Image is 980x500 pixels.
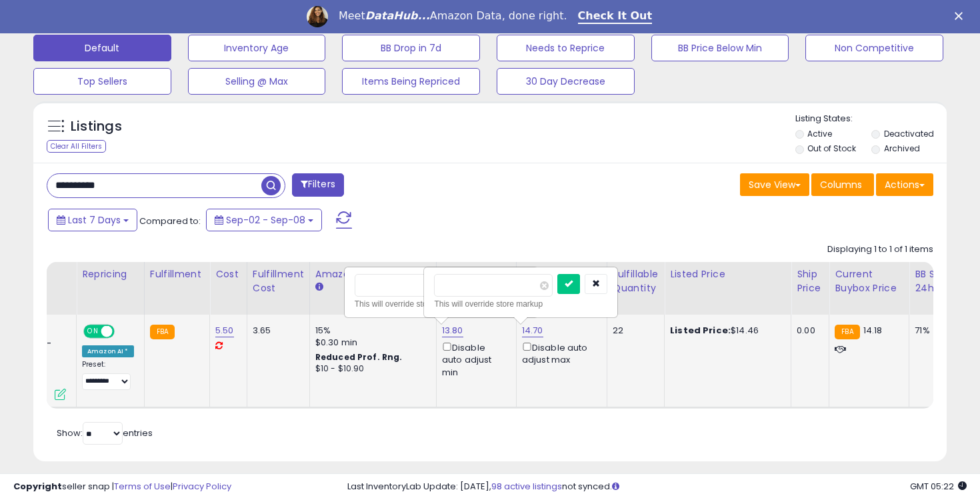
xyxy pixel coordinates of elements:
[613,267,659,295] div: Fulfillable Quantity
[47,140,106,153] div: Clear All Filters
[651,35,789,61] button: BB Price Below Min
[82,345,134,357] div: Amazon AI *
[797,267,823,295] div: Ship Price
[173,480,231,493] a: Privacy Policy
[876,173,933,196] button: Actions
[884,128,934,139] label: Deactivated
[215,267,241,281] div: Cost
[150,325,175,339] small: FBA
[578,9,653,24] a: Check It Out
[315,363,426,375] div: $10 - $10.90
[670,324,731,337] b: Listed Price:
[342,35,480,61] button: BB Drop in 7d
[57,427,153,439] span: Show: entries
[82,360,134,390] div: Preset:
[68,213,121,227] span: Last 7 Days
[215,324,234,337] a: 5.50
[670,267,785,281] div: Listed Price
[253,267,304,295] div: Fulfillment Cost
[307,6,328,27] img: Profile image for Georgie
[33,35,171,61] button: Default
[807,143,856,154] label: Out of Stock
[114,480,171,493] a: Terms of Use
[292,173,344,197] button: Filters
[226,213,305,227] span: Sep-02 - Sep-08
[740,173,809,196] button: Save View
[807,128,832,139] label: Active
[188,35,326,61] button: Inventory Age
[85,326,101,337] span: ON
[315,325,426,337] div: 15%
[491,480,562,493] a: 98 active listings
[863,324,883,337] span: 14.18
[13,480,62,493] strong: Copyright
[915,267,963,295] div: BB Share 24h.
[347,481,967,493] div: Last InventoryLab Update: [DATE], not synced.
[835,267,903,295] div: Current Buybox Price
[797,325,819,337] div: 0.00
[365,9,430,22] i: DataHub...
[955,12,968,20] div: Close
[434,297,607,311] div: This will override store markup
[315,351,403,363] b: Reduced Prof. Rng.
[522,340,597,366] div: Disable auto adjust max
[795,113,947,125] p: Listing States:
[315,281,323,293] small: Amazon Fees.
[835,325,859,339] small: FBA
[342,68,480,95] button: Items Being Repriced
[33,68,171,95] button: Top Sellers
[82,267,139,281] div: Repricing
[497,35,635,61] button: Needs to Reprice
[339,9,567,23] div: Meet Amazon Data, done right.
[113,326,134,337] span: OFF
[915,325,959,337] div: 71%
[315,267,431,281] div: Amazon Fees
[884,143,920,154] label: Archived
[442,340,506,379] div: Disable auto adjust min
[188,68,326,95] button: Selling @ Max
[315,337,426,349] div: $0.30 min
[820,178,862,191] span: Columns
[150,267,204,281] div: Fulfillment
[206,209,322,231] button: Sep-02 - Sep-08
[48,209,137,231] button: Last 7 Days
[355,297,528,311] div: This will override store markup
[805,35,943,61] button: Non Competitive
[139,215,201,227] span: Compared to:
[442,324,463,337] a: 13.80
[910,480,967,493] span: 2025-09-16 05:22 GMT
[670,325,781,337] div: $14.46
[497,68,635,95] button: 30 Day Decrease
[71,117,122,136] h5: Listings
[613,325,654,337] div: 22
[811,173,874,196] button: Columns
[13,481,231,493] div: seller snap | |
[253,325,299,337] div: 3.65
[522,324,543,337] a: 14.70
[827,243,933,256] div: Displaying 1 to 1 of 1 items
